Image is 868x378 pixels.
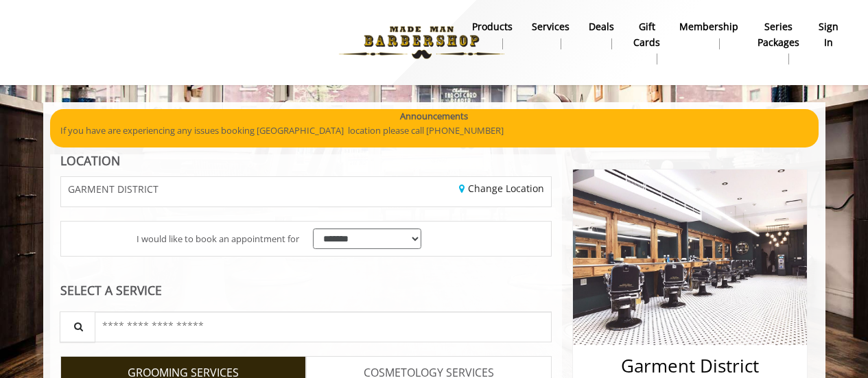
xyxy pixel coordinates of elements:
span: I would like to book an appointment for [137,232,299,246]
a: ServicesServices [522,17,579,53]
b: Services [532,19,570,34]
a: Productsproducts [462,17,522,53]
a: Change Location [459,182,544,195]
b: Deals [589,19,614,34]
a: sign insign in [809,17,848,53]
a: DealsDeals [579,17,624,53]
div: SELECT A SERVICE [60,284,552,297]
img: Made Man Barbershop logo [327,5,516,80]
h2: Garment District [588,356,792,376]
p: If you have are experiencing any issues booking [GEOGRAPHIC_DATA] location please call [PHONE_NUM... [60,123,808,138]
a: MembershipMembership [670,17,748,53]
b: products [472,19,513,34]
a: Gift cardsgift cards [624,17,670,68]
b: gift cards [633,19,660,50]
button: Service Search [60,311,95,342]
span: GARMENT DISTRICT [68,184,159,194]
b: Series packages [758,19,799,50]
a: Series packagesSeries packages [748,17,809,68]
b: Membership [679,19,738,34]
b: sign in [819,19,838,50]
b: Announcements [400,109,468,123]
b: LOCATION [60,152,120,169]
